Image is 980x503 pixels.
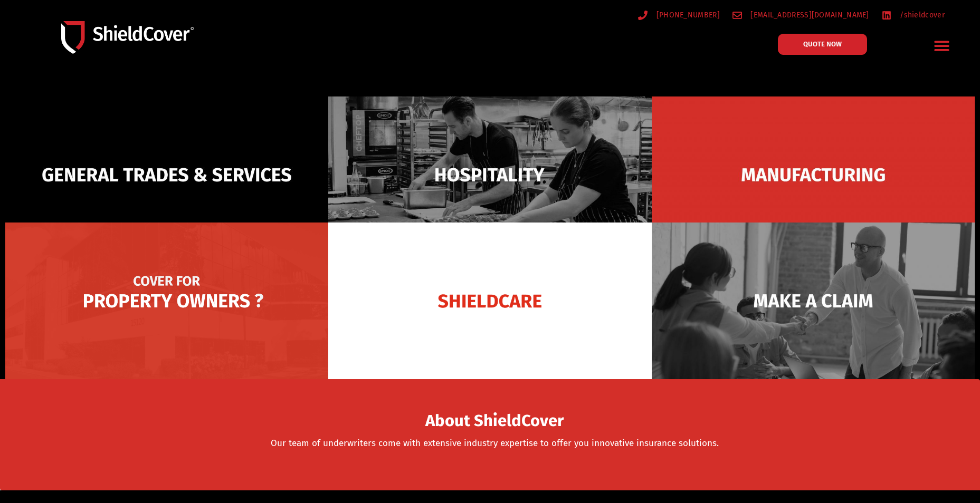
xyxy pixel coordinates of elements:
[425,418,564,428] a: About ShieldCover
[778,34,867,55] a: QUOTE NOW
[732,8,869,22] a: [EMAIL_ADDRESS][DOMAIN_NAME]
[654,8,720,22] span: [PHONE_NUMBER]
[271,438,719,449] a: Our team of underwriters come with extensive industry expertise to offer you innovative insurance...
[882,8,945,22] a: /shieldcover
[425,414,564,428] span: About ShieldCover
[803,41,842,47] span: QUOTE NOW
[897,8,945,22] span: /shieldcover
[61,21,194,53] img: Shield-Cover-Underwriting-Australia-logo-full
[748,8,869,22] span: [EMAIL_ADDRESS][DOMAIN_NAME]
[638,8,720,22] a: [PHONE_NUMBER]
[929,33,954,58] div: Menu Toggle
